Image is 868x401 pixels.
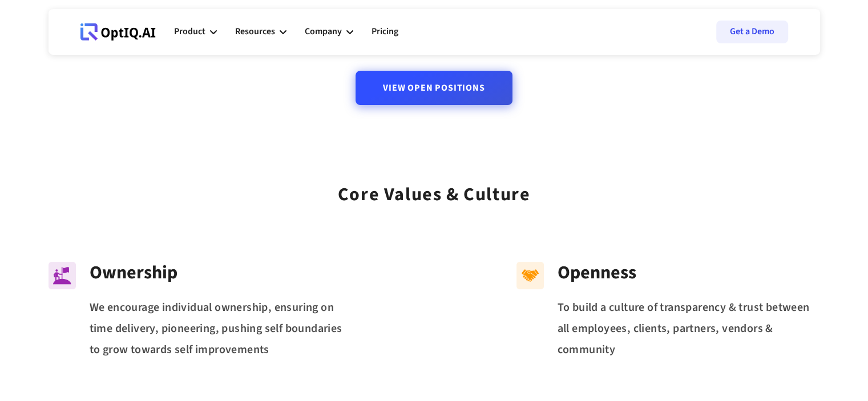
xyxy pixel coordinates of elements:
div: Product [174,15,217,49]
div: To build a culture of transparency & trust between all employees, clients, partners, vendors & co... [558,297,820,360]
div: Openness [558,262,820,283]
div: Ownership [90,262,352,283]
div: Company [305,24,342,39]
div: We encourage individual ownership, ensuring on time delivery, pioneering, pushing self boundaries... [90,297,352,360]
div: Company [305,15,353,49]
a: Webflow Homepage [80,15,156,49]
a: View Open Positions [356,71,512,105]
div: Webflow Homepage [80,40,81,40]
div: Resources [235,24,275,39]
a: Pricing [372,15,398,49]
a: Get a Demo [716,21,788,43]
div: Resources [235,15,286,49]
div: Product [174,24,205,39]
div: Core values & Culture [338,169,531,209]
